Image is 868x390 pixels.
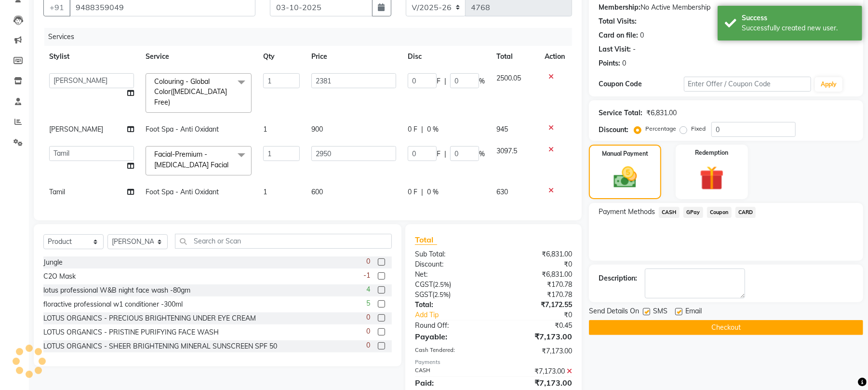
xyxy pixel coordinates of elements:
[599,30,638,40] div: Card on file:
[599,2,854,13] div: No Active Membership
[742,13,855,23] div: Success
[437,149,441,159] span: F
[494,377,579,389] div: ₹7,173.00
[408,366,494,377] div: CASH
[257,46,306,67] th: Qty
[415,280,433,289] span: CGST
[408,280,494,290] div: ( )
[49,188,65,196] span: Tamil
[311,188,323,196] span: 600
[311,125,323,134] span: 900
[589,320,863,335] button: Checkout
[494,346,579,356] div: ₹7,173.00
[43,46,140,67] th: Stylist
[622,58,626,68] div: 0
[606,164,644,191] img: _cash.svg
[691,124,706,133] label: Fixed
[494,269,579,280] div: ₹6,831.00
[640,30,644,40] div: 0
[599,108,642,118] div: Service Total:
[154,77,227,107] span: Colouring - Global Color([MEDICAL_DATA] Free)
[43,285,190,296] div: lotus professional W&B night face wash -80gm
[44,28,579,46] div: Services
[653,306,668,318] span: SMS
[444,76,446,86] span: |
[228,161,233,169] a: x
[479,76,485,86] span: %
[494,280,579,290] div: ₹170.78
[659,207,680,218] span: CASH
[815,77,842,92] button: Apply
[427,187,439,197] span: 0 %
[408,269,494,280] div: Net:
[685,306,702,318] span: Email
[599,79,683,89] div: Coupon Code
[645,124,676,133] label: Percentage
[496,74,521,82] span: 2500.05
[306,46,402,67] th: Price
[599,207,655,217] span: Payment Methods
[408,187,417,197] span: 0 F
[494,290,579,300] div: ₹170.78
[421,187,423,197] span: |
[43,257,63,268] div: Jungle
[415,235,437,245] span: Total
[408,249,494,259] div: Sub Total:
[437,76,441,86] span: F
[43,299,183,309] div: floractive professional w1 conditioner -300ml
[366,298,370,309] span: 5
[496,125,508,134] span: 945
[494,366,579,377] div: ₹7,173.00
[494,300,579,310] div: ₹7,172.55
[479,149,485,159] span: %
[366,326,370,336] span: 0
[43,327,219,337] div: LOTUS ORGANICS - PRISTINE PURIFYING FACE WASH
[684,77,811,92] input: Enter Offer / Coupon Code
[494,259,579,269] div: ₹0
[140,46,257,67] th: Service
[539,46,572,67] th: Action
[49,125,103,134] span: [PERSON_NAME]
[408,124,417,134] span: 0 F
[599,273,637,283] div: Description:
[363,270,370,281] span: -1
[408,259,494,269] div: Discount:
[494,321,579,331] div: ₹0.45
[146,125,219,134] span: Foot Spa - Anti Oxidant
[408,290,494,300] div: ( )
[683,207,703,218] span: GPay
[646,108,677,118] div: ₹6,831.00
[599,44,631,54] div: Last Visit:
[408,310,508,320] a: Add Tip
[175,234,392,249] input: Search or Scan
[695,148,728,157] label: Redemption
[366,340,370,350] span: 0
[707,207,732,218] span: Coupon
[408,321,494,331] div: Round Off:
[408,300,494,310] div: Total:
[599,2,641,13] div: Membership:
[366,284,370,295] span: 4
[742,23,855,33] div: Successfully created new user.
[408,346,494,356] div: Cash Tendered:
[692,163,732,193] img: _gift.svg
[408,377,494,389] div: Paid:
[599,58,620,68] div: Points:
[508,310,579,320] div: ₹0
[415,358,572,366] div: Payments
[43,341,277,351] div: LOTUS ORGANICS - SHEER BRIGHTENING MINERAL SUNSCREEN SPF 50
[170,98,174,107] a: x
[599,16,637,27] div: Total Visits:
[496,188,508,196] span: 630
[491,46,539,67] th: Total
[427,124,439,134] span: 0 %
[43,313,256,323] div: LOTUS ORGANICS - PRECIOUS BRIGHTENING UNDER EYE CREAM
[435,281,449,288] span: 2.5%
[154,150,228,169] span: Facial-Premium - [MEDICAL_DATA] Facial
[43,271,76,282] div: C2O Mask
[402,46,491,67] th: Disc
[146,188,219,196] span: Foot Spa - Anti Oxidant
[366,312,370,323] span: 0
[263,125,267,134] span: 1
[589,306,639,318] span: Send Details On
